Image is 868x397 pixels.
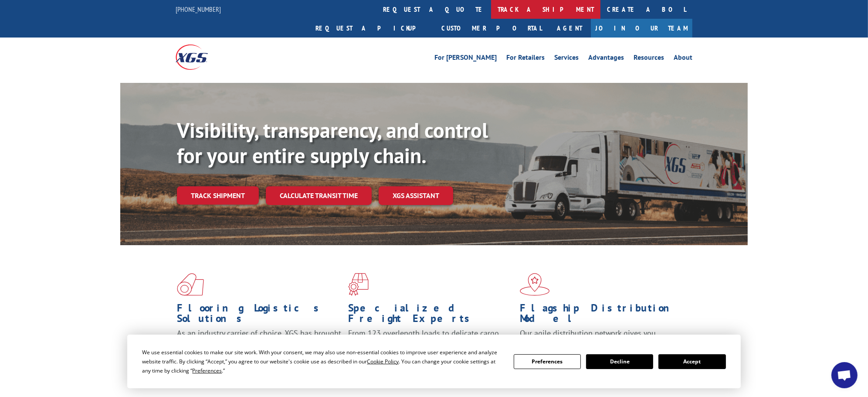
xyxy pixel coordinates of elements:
a: Resources [634,54,664,64]
h1: Flagship Distribution Model [520,303,685,328]
span: Our agile distribution network gives you nationwide inventory management on demand. [520,328,680,349]
a: Customer Portal [435,19,548,38]
a: Track shipment [177,186,259,205]
a: About [674,54,692,64]
span: Preferences [192,367,222,374]
button: Preferences [514,354,581,369]
img: xgs-icon-total-supply-chain-intelligence-red [177,273,204,296]
a: For Retailers [506,54,545,64]
p: From 123 overlength loads to delicate cargo, our experienced staff knows the best way to move you... [348,328,513,367]
button: Decline [586,354,653,369]
a: Agent [548,19,591,38]
h1: Flooring Logistics Solutions [177,303,342,328]
a: Services [554,54,579,64]
h1: Specialized Freight Experts [348,303,513,328]
b: Visibility, transparency, and control for your entire supply chain. [177,116,488,169]
a: Advantages [588,54,624,64]
img: xgs-icon-focused-on-flooring-red [348,273,369,296]
span: As an industry carrier of choice, XGS has brought innovation and dedication to flooring logistics... [177,328,341,359]
a: Request a pickup [309,19,435,38]
img: xgs-icon-flagship-distribution-model-red [520,273,550,296]
button: Accept [658,354,726,369]
span: Cookie Policy [367,358,399,365]
a: XGS ASSISTANT [379,186,453,205]
a: For [PERSON_NAME] [434,54,497,64]
a: Join Our Team [591,19,692,38]
div: We use essential cookies to make our site work. With your consent, we may also use non-essential ... [142,348,503,375]
div: Open chat [831,362,858,388]
a: Calculate transit time [266,186,372,205]
a: [PHONE_NUMBER] [176,5,221,14]
div: Cookie Consent Prompt [127,335,741,388]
